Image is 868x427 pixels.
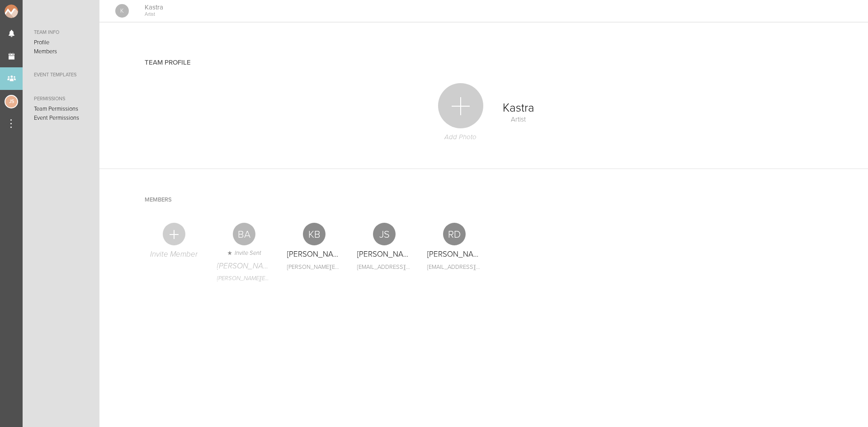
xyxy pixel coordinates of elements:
a: Team Info [23,27,99,38]
p: Artist [145,11,155,18]
h4: Kastra [145,3,163,12]
a: [EMAIL_ADDRESS][DOMAIN_NAME] [427,263,481,271]
a: Permissions [23,94,99,104]
div: BA [233,223,255,245]
div: Jessica Smith [5,95,18,108]
p: [PERSON_NAME] [217,261,271,270]
a: [EMAIL_ADDRESS][DOMAIN_NAME] [357,263,411,271]
div: RD [443,223,466,245]
img: NOMAD [5,5,56,18]
a: Members [23,47,99,56]
a: Profile [23,38,99,47]
a: Event Templates [23,70,99,80]
a: Team Permissions [23,104,99,113]
p: Invite Sent [217,250,271,257]
h4: Team Profile [145,59,191,66]
p: [PERSON_NAME] [357,250,411,259]
p: Add Photo [438,133,483,141]
a: [PERSON_NAME][EMAIL_ADDRESS][DOMAIN_NAME] [217,275,271,282]
p: [PERSON_NAME] [427,250,481,259]
div: JS [373,223,396,245]
div: Kastra [115,4,129,18]
p: Artist [503,115,534,124]
p: Kastra [503,101,534,115]
div: KB [303,223,325,245]
p: Invite Member [149,250,198,259]
a: Event Permissions [23,113,99,122]
a: Add Photo [429,83,492,141]
a: [PERSON_NAME][EMAIL_ADDRESS][DOMAIN_NAME] [287,263,341,271]
h4: Members [145,196,172,204]
p: [PERSON_NAME] [287,250,341,259]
